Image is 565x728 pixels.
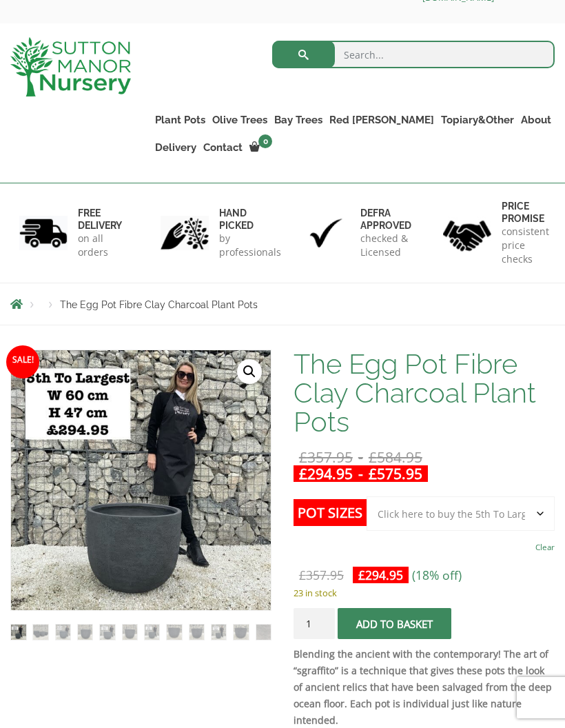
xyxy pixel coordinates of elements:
[535,538,555,557] a: Clear options
[219,232,281,259] p: by professionals
[294,465,428,482] ins: -
[294,647,552,727] strong: Blending the ancient with the contemporary! The art of “sgraffito” is a technique that gives thes...
[209,110,271,130] a: Olive Trees
[360,207,411,232] h6: Defra approved
[294,499,367,526] label: Pot Sizes
[6,345,39,378] span: Sale!
[271,110,326,130] a: Bay Trees
[189,625,205,640] img: The Egg Pot Fibre Clay Charcoal Plant Pots - Image 9
[152,110,209,130] a: Plant Pots
[56,625,71,640] img: The Egg Pot Fibre Clay Charcoal Plant Pots - Image 3
[294,350,555,436] h1: The Egg Pot Fibre Clay Charcoal Plant Pots
[212,625,227,640] img: The Egg Pot Fibre Clay Charcoal Plant Pots - Image 10
[299,447,353,467] bdi: 357.95
[338,608,451,639] button: Add to basket
[60,299,258,310] span: The Egg Pot Fibre Clay Charcoal Plant Pots
[145,625,160,640] img: The Egg Pot Fibre Clay Charcoal Plant Pots - Image 7
[517,110,555,130] a: About
[123,625,138,640] img: The Egg Pot Fibre Clay Charcoal Plant Pots - Image 6
[326,110,438,130] a: Red [PERSON_NAME]
[167,625,182,640] img: The Egg Pot Fibre Clay Charcoal Plant Pots - Image 8
[161,216,209,251] img: 2.jpg
[369,464,377,483] span: £
[502,200,549,225] h6: Price promise
[258,134,272,148] span: 0
[438,110,517,130] a: Topiary&Other
[294,585,555,601] p: 23 in stock
[502,225,549,266] p: consistent price checks
[302,216,350,251] img: 3.jpg
[369,464,422,483] bdi: 575.95
[246,138,276,157] a: 0
[412,567,462,583] span: (18% off)
[358,567,403,583] bdi: 294.95
[78,232,122,259] p: on all orders
[294,608,335,639] input: Product quantity
[256,625,271,640] img: The Egg Pot Fibre Clay Charcoal Plant Pots - Image 12
[10,37,131,97] img: logo
[19,216,68,251] img: 1.jpg
[234,625,249,640] img: The Egg Pot Fibre Clay Charcoal Plant Pots - Image 11
[369,447,377,467] span: £
[33,625,48,640] img: The Egg Pot Fibre Clay Charcoal Plant Pots - Image 2
[200,138,246,157] a: Contact
[78,625,93,640] img: The Egg Pot Fibre Clay Charcoal Plant Pots - Image 4
[358,567,365,583] span: £
[78,207,122,232] h6: FREE DELIVERY
[369,447,422,467] bdi: 584.95
[299,464,353,483] bdi: 294.95
[219,207,281,232] h6: hand picked
[299,464,307,483] span: £
[443,212,491,254] img: 4.jpg
[299,567,306,583] span: £
[100,625,115,640] img: The Egg Pot Fibre Clay Charcoal Plant Pots - Image 5
[294,449,428,465] del: -
[360,232,411,259] p: checked & Licensed
[11,625,26,640] img: The Egg Pot Fibre Clay Charcoal Plant Pots
[272,41,555,68] input: Search...
[237,359,262,384] a: View full-screen image gallery
[152,138,200,157] a: Delivery
[299,567,344,583] bdi: 357.95
[10,299,555,310] nav: Breadcrumbs
[299,447,307,467] span: £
